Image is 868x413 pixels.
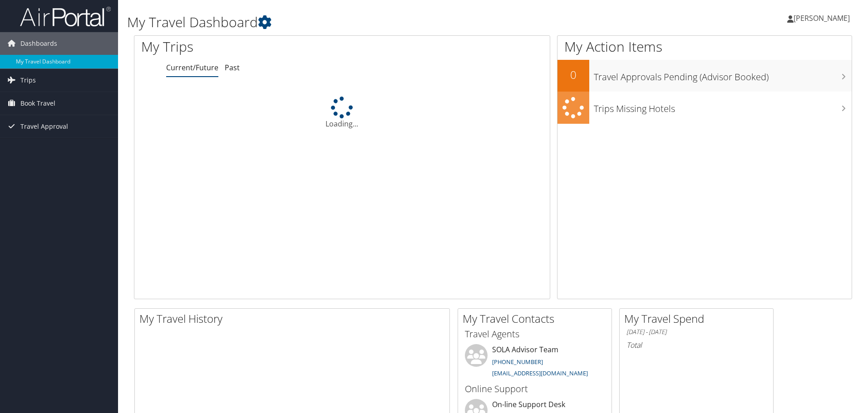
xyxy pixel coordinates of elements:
[492,358,543,366] a: [PHONE_NUMBER]
[465,383,605,395] h3: Online Support
[787,5,859,32] a: [PERSON_NAME]
[794,13,850,23] span: [PERSON_NAME]
[20,69,36,92] span: Trips
[20,6,111,27] img: airportal-logo.png
[134,97,550,129] div: Loading...
[557,60,852,92] a: 0Travel Approvals Pending (Advisor Booked)
[557,67,589,83] h2: 0
[492,369,588,377] a: [EMAIL_ADDRESS][DOMAIN_NAME]
[626,340,766,350] h6: Total
[465,328,605,340] h3: Travel Agents
[557,37,852,56] h1: My Action Items
[166,63,218,73] a: Current/Future
[594,98,852,115] h3: Trips Missing Hotels
[225,63,240,73] a: Past
[624,311,773,326] h2: My Travel Spend
[127,13,615,32] h1: My Travel Dashboard
[20,115,68,138] span: Travel Approval
[20,32,57,55] span: Dashboards
[626,328,766,336] h6: [DATE] - [DATE]
[463,311,612,326] h2: My Travel Contacts
[460,344,609,381] li: SOLA Advisor Team
[594,66,852,83] h3: Travel Approvals Pending (Advisor Booked)
[139,311,449,326] h2: My Travel History
[557,92,852,124] a: Trips Missing Hotels
[20,92,55,115] span: Book Travel
[141,37,370,56] h1: My Trips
